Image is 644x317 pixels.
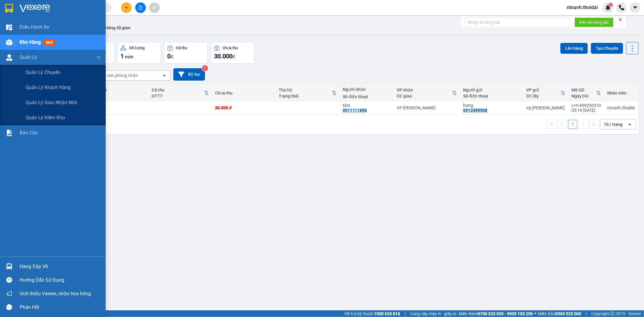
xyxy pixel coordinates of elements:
div: Số điện thoại [343,94,391,99]
span: Cung cấp máy in - giấy in: [410,310,457,317]
div: Nhân viên [607,91,635,95]
span: đ [232,54,235,59]
img: solution-icon [6,130,12,136]
div: Ghi chú [90,94,146,98]
button: file-add [135,2,146,13]
div: 30.000 đ [215,105,273,110]
div: gt [90,105,146,110]
div: tâm [343,103,391,108]
button: Hàng đã giao [100,21,135,35]
sup: 2 [609,3,613,7]
span: Miền Nam [459,310,533,317]
button: plus [121,2,132,13]
span: Kho hàng [20,39,41,45]
span: Quản Lý [20,53,37,61]
button: caret-down [630,2,640,13]
span: message [6,304,12,310]
span: Miền Bắc [538,310,581,317]
div: ntnanh.thoidai [607,105,635,110]
span: copyright [610,312,615,316]
span: ntnanh.thoidai [562,4,603,11]
input: Nhập số tổng đài [464,18,570,27]
div: Người nhận [343,87,391,92]
div: Vp [PERSON_NAME] [526,105,566,110]
span: question-circle [6,277,12,283]
div: Mã GD [572,88,596,92]
span: đ [171,54,173,59]
button: Lên hàng [560,43,588,54]
strong: 0369 525 060 [555,311,581,316]
div: VP nhận [397,88,452,92]
button: Số lượng1món [117,42,161,64]
span: món [125,54,133,59]
img: warehouse-icon [6,263,12,270]
div: VP [PERSON_NAME] [397,105,457,110]
div: 0913399508 [463,108,487,113]
span: Quản lý khách hàng [26,84,71,91]
button: Tạo Chuyến [591,43,623,54]
span: file-add [138,5,143,10]
th: Toggle SortBy [394,85,460,101]
span: down [96,55,101,60]
span: Kết nối tổng đài [579,19,609,26]
span: Điều hành xe [20,23,49,31]
img: warehouse-icon [6,54,12,61]
span: 2 [610,3,612,7]
span: Quản lý chuyến [26,69,60,76]
span: Quản lý kiểm kho [26,114,65,121]
button: Đã thu0đ [164,42,208,64]
div: Chưa thu [223,46,238,50]
div: VP gửi [526,88,561,92]
th: Toggle SortBy [569,85,604,101]
img: icon-new-feature [605,5,611,10]
span: Giới thiệu Vexere, nhận hoa hồng [20,290,91,297]
div: LH1409250370 [572,103,601,108]
th: Toggle SortBy [276,85,340,101]
div: Số lượng [129,46,145,50]
strong: 0708 023 035 - 0935 103 250 [478,311,533,316]
span: Quản lý giao nhận mới [26,99,77,106]
div: Người gửi [463,88,520,92]
span: Báo cáo [20,129,38,136]
div: hưng [463,103,520,108]
img: phone-icon [619,5,624,10]
img: logo-vxr [5,4,13,13]
div: Trạng thái [279,94,332,98]
span: caret-down [633,5,638,10]
div: Phản hồi [20,303,101,312]
strong: 1900 633 818 [374,311,400,316]
svg: open [627,122,632,127]
span: plus [124,5,129,10]
span: notification [6,291,12,296]
button: 1 [568,120,577,129]
button: Bộ lọc [173,68,205,81]
th: Toggle SortBy [523,85,569,101]
img: warehouse-icon [6,24,12,30]
div: Thu hộ [279,88,332,92]
span: | [586,310,587,317]
span: 30.000 [214,53,232,60]
div: 10 / trang [604,121,623,127]
span: ⚪️ [534,312,536,315]
div: Tên món [90,88,146,92]
svg: open [162,73,167,78]
span: mới [44,39,55,46]
span: | [405,310,405,317]
div: Chọn văn phòng nhận [96,72,138,78]
th: Toggle SortBy [149,85,212,101]
div: Chưa thu [215,91,273,95]
span: close [618,18,623,22]
div: ĐC giao [397,94,452,98]
span: 1 [120,53,124,60]
button: Chưa thu30.000đ [211,42,255,64]
div: ĐC lấy [526,94,561,98]
div: Ngày ĐH [572,94,596,98]
button: Kết nối tổng đài [575,18,614,27]
img: warehouse-icon [6,39,12,46]
div: 05:19 [DATE] [572,108,601,113]
div: Hướng dẫn sử dụng [20,276,101,285]
div: Đã thu [176,46,187,50]
div: Đã thu [152,88,204,92]
sup: 2 [202,65,208,71]
span: Hỗ trợ kỹ thuật: [344,310,400,317]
